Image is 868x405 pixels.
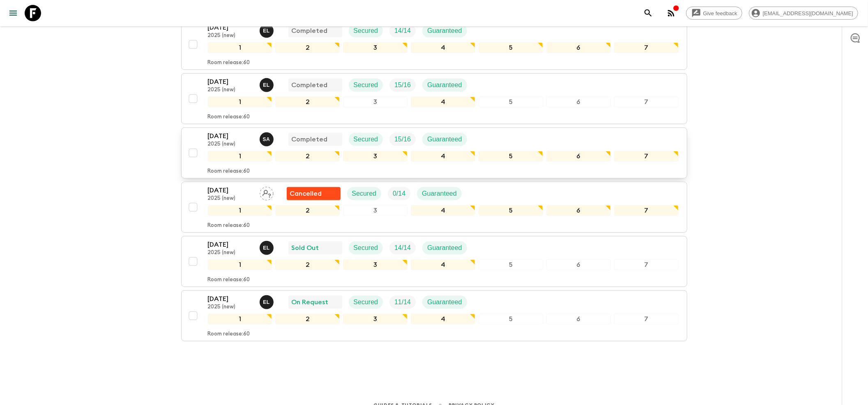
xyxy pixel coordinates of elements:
[427,26,462,36] p: Guaranteed
[349,24,383,37] div: Secured
[275,151,340,162] div: 2
[354,297,378,307] p: Secured
[758,10,858,16] span: [EMAIL_ADDRESS][DOMAIN_NAME]
[208,42,272,53] div: 1
[208,195,253,202] p: 2025 (new)
[208,77,253,87] p: [DATE]
[389,79,416,92] div: Trip Fill
[411,314,475,324] div: 4
[260,26,275,33] span: Eleonora Longobardi
[208,60,250,66] p: Room release: 60
[208,141,253,148] p: 2025 (new)
[292,80,328,90] p: Completed
[546,259,611,270] div: 6
[208,331,250,338] p: Room release: 60
[208,222,250,229] p: Room release: 60
[411,42,475,53] div: 4
[349,133,383,146] div: Secured
[614,259,679,270] div: 7
[389,133,416,146] div: Trip Fill
[292,297,329,307] p: On Request
[208,131,253,141] p: [DATE]
[614,42,679,53] div: 7
[343,259,408,270] div: 3
[394,134,411,144] p: 15 / 16
[394,243,411,253] p: 14 / 14
[181,73,687,124] button: [DATE]2025 (new)Eleonora LongobardiCompletedSecuredTrip FillGuaranteed1234567Room release:60
[275,314,340,324] div: 2
[181,236,687,287] button: [DATE]2025 (new)Eleonora LongobardiSold OutSecuredTrip FillGuaranteed1234567Room release:60
[393,189,405,199] p: 0 / 14
[343,205,408,216] div: 3
[181,182,687,233] button: [DATE]2025 (new)Assign pack leaderFlash Pack cancellationSecuredTrip FillGuaranteed1234567Room re...
[479,314,543,324] div: 5
[686,7,742,20] a: Give feedback
[411,205,475,216] div: 4
[411,259,475,270] div: 4
[260,81,275,87] span: Eleonora Longobardi
[208,32,253,39] p: 2025 (new)
[349,296,383,309] div: Secured
[292,26,328,36] p: Completed
[749,7,858,20] div: [EMAIL_ADDRESS][DOMAIN_NAME]
[614,205,679,216] div: 7
[699,10,742,16] span: Give feedback
[343,314,408,324] div: 3
[292,243,319,253] p: Sold Out
[427,134,462,144] p: Guaranteed
[389,241,416,255] div: Trip Fill
[208,304,253,310] p: 2025 (new)
[260,243,275,250] span: Eleonora Longobardi
[422,189,457,199] p: Guaranteed
[260,298,275,304] span: Eleonora Longobardi
[208,294,253,304] p: [DATE]
[614,151,679,162] div: 7
[290,189,322,199] p: Cancelled
[208,240,253,250] p: [DATE]
[292,134,328,144] p: Completed
[546,314,611,324] div: 6
[427,80,462,90] p: Guaranteed
[260,295,275,309] button: EL
[354,243,378,253] p: Secured
[260,135,275,141] span: Simona Albanese
[546,151,611,162] div: 6
[411,97,475,107] div: 4
[208,23,253,32] p: [DATE]
[388,187,410,200] div: Trip Fill
[354,134,378,144] p: Secured
[354,26,378,36] p: Secured
[479,259,543,270] div: 5
[208,97,272,107] div: 1
[640,5,656,21] button: search adventures
[208,168,250,175] p: Room release: 60
[287,187,341,200] div: Flash Pack cancellation
[427,297,462,307] p: Guaranteed
[347,187,382,200] div: Secured
[343,151,408,162] div: 3
[275,42,340,53] div: 2
[181,290,687,341] button: [DATE]2025 (new)Eleonora LongobardiOn RequestSecuredTrip FillGuaranteed1234567Room release:60
[546,205,611,216] div: 6
[343,42,408,53] div: 3
[614,314,679,324] div: 7
[394,297,411,307] p: 11 / 14
[614,97,679,107] div: 7
[263,245,270,251] p: E L
[479,151,543,162] div: 5
[275,259,340,270] div: 2
[389,296,416,309] div: Trip Fill
[352,189,377,199] p: Secured
[427,243,462,253] p: Guaranteed
[349,241,383,255] div: Secured
[208,259,272,270] div: 1
[208,250,253,256] p: 2025 (new)
[181,19,687,70] button: [DATE]2025 (new)Eleonora LongobardiCompletedSecuredTrip FillGuaranteed1234567Room release:60
[275,205,340,216] div: 2
[263,299,270,305] p: E L
[394,80,411,90] p: 15 / 16
[208,185,253,195] p: [DATE]
[208,114,250,120] p: Room release: 60
[260,189,274,196] span: Assign pack leader
[260,241,275,255] button: EL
